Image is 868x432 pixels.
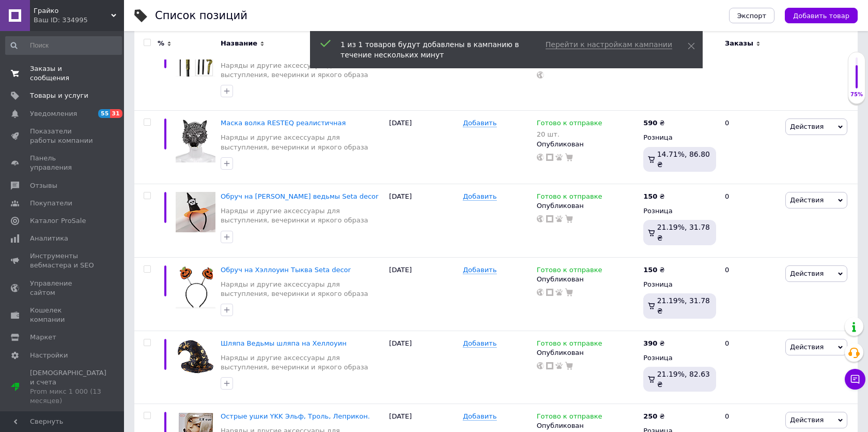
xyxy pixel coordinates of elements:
[737,12,766,20] span: Экспорт
[546,40,672,49] span: Перейти к настройкам кампании
[34,6,111,16] span: Грайко
[221,353,384,372] a: Наряды и другие аксессуары для выступления, вечеринки и яркого образа
[221,192,378,200] a: Обруч на [PERSON_NAME] ведьмы Seta decor
[30,333,56,342] span: Маркет
[463,266,497,274] span: Добавить
[537,275,639,284] div: Опубликован
[719,111,783,184] div: 0
[725,39,753,48] span: Заказы
[463,119,497,127] span: Добавить
[176,192,215,232] img: Обруч на Хэллоуин Шляпа ведьмы Seta decor
[221,412,370,420] a: Острые ушки YKK Эльф, Троль, Леприкон.
[643,280,716,289] div: Розница
[537,130,602,138] div: 20 шт.
[30,306,96,324] span: Кошелек компании
[643,265,664,275] div: ₴
[537,266,602,277] span: Готово к отправке
[643,412,657,420] b: 250
[537,348,639,357] div: Опубликован
[340,39,533,60] div: 1 из 1 товаров будут добавлены в кампанию в течение нескольких минут
[221,339,347,347] a: Шляпа Ведьмы шляпа на Хеллоуин
[30,251,96,270] span: Инструменты вебмастера и SEO
[176,118,215,162] img: Маска волка RESTEQ реалистичная
[643,353,716,363] div: Розница
[793,12,849,20] span: Добавить товар
[463,192,497,201] span: Добавить
[643,266,657,274] b: 150
[643,192,664,201] div: ₴
[30,368,106,406] span: [DEMOGRAPHIC_DATA] и счета
[221,133,384,152] a: Наряды и другие аксессуары для выступления, вечеринки и яркого образа
[463,339,497,348] span: Добавить
[386,184,460,258] div: [DATE]
[463,412,497,421] span: Добавить
[30,279,96,297] span: Управление сайтом
[719,257,783,331] div: 0
[657,223,710,242] span: 21.19%, 31.78 ₴
[537,201,639,211] div: Опубликован
[30,216,86,226] span: Каталог ProSale
[643,119,657,127] b: 590
[537,421,639,430] div: Опубликован
[848,91,865,98] div: 75%
[719,184,783,258] div: 0
[34,16,124,25] div: Ваш ID: 334995
[221,61,384,80] a: Наряды и другие аксессуары для выступления, вечеринки и яркого образа
[221,39,257,48] span: Название
[30,154,96,172] span: Панель управления
[221,266,351,274] a: Обруч на Хэллоуин Тыква Seta decor
[30,234,68,243] span: Аналитика
[30,91,88,100] span: Товары и услуги
[110,109,122,118] span: 31
[657,296,710,315] span: 21.19%, 31.78 ₴
[221,119,346,127] a: Маска волка RESTEQ реалистичная
[643,118,664,128] div: ₴
[790,343,824,351] span: Действия
[386,257,460,331] div: [DATE]
[790,270,824,277] span: Действия
[845,369,865,390] button: Чат с покупателем
[657,150,710,169] span: 14.71%, 86.80 ₴
[30,199,72,208] span: Покупатели
[30,64,96,83] span: Заказы и сообщения
[386,331,460,404] div: [DATE]
[176,339,215,376] img: Шляпа Ведьмы шляпа на Хеллоуин
[643,412,664,421] div: ₴
[221,206,384,225] a: Наряды и другие аксессуары для выступления, вечеринки и яркого образа
[158,39,164,48] span: %
[785,8,858,23] button: Добавить товар
[176,265,215,308] img: Обруч на Хэллоуин Тыква Seta decor
[30,351,68,360] span: Настройки
[790,123,824,130] span: Действия
[30,109,77,118] span: Уведомления
[790,196,824,204] span: Действия
[221,280,384,299] a: Наряды и другие аксессуары для выступления, вечеринки и яркого образа
[30,127,96,145] span: Показатели работы компании
[643,206,716,216] div: Розница
[537,140,639,149] div: Опубликован
[98,109,110,118] span: 55
[657,370,710,389] span: 21.19%, 82.63 ₴
[386,111,460,184] div: [DATE]
[537,339,602,350] span: Готово к отправке
[537,119,602,130] span: Готово к отправке
[30,387,106,406] div: Prom микс 1 000 (13 месяцев)
[729,8,774,23] button: Экспорт
[719,29,783,111] div: 0
[155,10,247,21] div: Список позиций
[537,192,602,203] span: Готово к отправке
[643,133,716,142] div: Розница
[537,412,602,423] span: Готово к отправке
[643,192,657,200] b: 150
[643,339,657,347] b: 390
[790,416,824,424] span: Действия
[643,339,664,348] div: ₴
[719,331,783,404] div: 0
[30,181,57,190] span: Отзывы
[5,36,122,55] input: Поиск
